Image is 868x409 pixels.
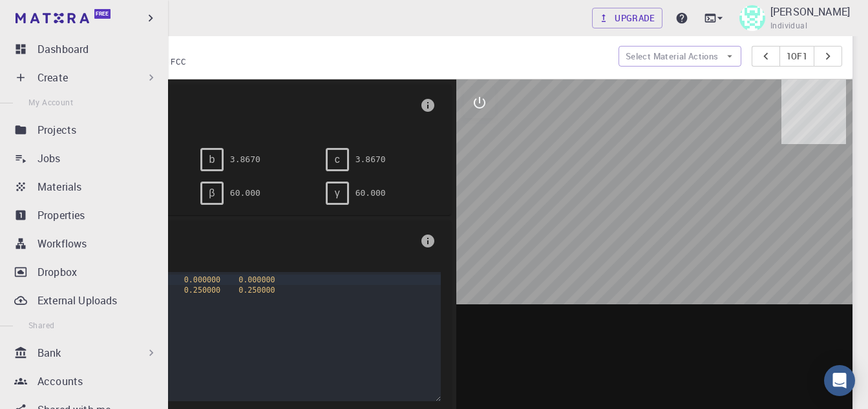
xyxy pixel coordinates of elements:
p: Accounts [37,373,83,389]
span: 0.250000 [238,286,275,295]
span: Basis [75,231,415,251]
a: Projects [10,117,163,143]
div: Bank [10,340,163,366]
p: Jobs [37,151,61,166]
span: β [209,187,215,199]
button: Select Material Actions [619,46,741,67]
a: Upgrade [592,8,662,28]
button: 1of1 [779,46,815,67]
span: FCC [75,116,415,127]
p: Projects [37,122,76,138]
p: External Uploads [37,293,117,308]
span: b [209,154,215,165]
p: Materials [37,179,81,194]
p: Bank [37,345,61,361]
a: Accounts [10,368,163,394]
img: logo [16,13,89,23]
button: info [415,228,441,254]
span: c [335,154,340,165]
div: Create [10,65,163,90]
a: Jobs [10,145,163,171]
pre: 60.000 [230,182,260,204]
span: Shared [28,320,54,330]
a: External Uploads [10,288,163,313]
a: Dropbox [10,259,163,285]
div: Open Intercom Messenger [824,365,855,396]
p: Dashboard [37,41,89,57]
span: Individual [770,19,807,32]
pre: 3.8670 [230,148,260,171]
a: Dashboard [10,36,163,62]
p: [PERSON_NAME] [770,4,850,19]
button: info [415,92,441,118]
p: Workflows [37,236,87,251]
p: Silicon FCC [103,44,608,56]
p: Create [37,70,68,85]
a: Properties [10,202,163,228]
span: Lattice [75,95,415,116]
div: pager [752,46,843,67]
span: 0.000000 [238,275,275,284]
pre: 60.000 [355,182,386,204]
span: FCC [171,56,191,67]
a: Workflows [10,231,163,257]
span: Support [26,9,72,21]
pre: 3.8670 [355,148,386,171]
span: My Account [28,97,73,107]
img: Muneeba Qureshi [739,5,765,31]
a: Materials [10,174,163,200]
span: γ [335,187,340,199]
p: Dropbox [37,264,77,280]
span: 0.000000 [184,275,220,284]
p: Properties [37,207,85,223]
span: 0.250000 [184,286,220,295]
